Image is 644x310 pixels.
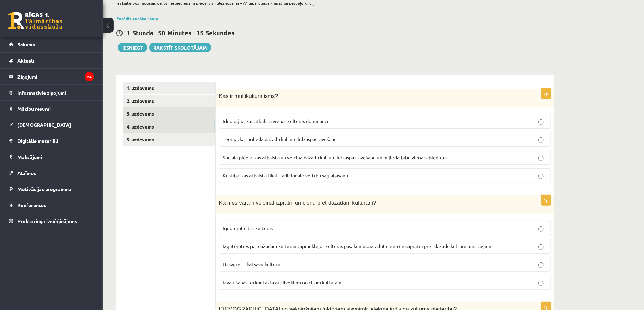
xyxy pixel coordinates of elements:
input: Kustība, kas atbalsta tikai tradicionālo vērtību saglabāšanu [538,174,544,179]
a: Parādīt punktu skalu [116,16,158,21]
input: Sociāla pieeja, kas atbalsta un veicina dažādu kultūru līdzāspastāvēšanu un mijiedarbību vienā sa... [538,156,544,161]
span: Kustība, kas atbalsta tikai tradicionālo vērtību saglabāšanu [223,172,348,178]
input: Ignorējot citas kultūras [538,226,544,232]
a: Atzīmes [9,165,94,181]
a: Ziņojumi24 [9,69,94,84]
a: Maksājumi [9,149,94,165]
span: Izvairīšanās no kontakta ar cilvēkiem no citām kultūrām [223,279,342,285]
a: Proktoringa izmēģinājums [9,213,94,229]
span: Ideoloģija, kas atbalsta vienas kultūras dominanci [223,118,329,124]
a: Informatīvie ziņojumi [9,85,94,100]
span: Sekundes [206,29,234,37]
legend: Ziņojumi [17,69,94,84]
p: 2p [541,195,551,206]
a: Motivācijas programma [9,181,94,197]
a: 3. uzdevums [123,107,215,120]
span: 50 [158,29,165,37]
a: Rīgas 1. Tālmācības vidusskola [8,12,62,29]
span: Mācību resursi [17,106,51,112]
span: Aktuāli [17,57,34,64]
span: Kā mēs varam veicināt izpratni un cieņu pret dažādām kultūrām? [219,200,376,206]
span: Sākums [17,41,35,48]
span: Kas ir multikulturālisms? [219,93,278,99]
a: Aktuāli [9,53,94,68]
input: Izvairīšanās no kontakta ar cilvēkiem no citām kultūrām [538,281,544,286]
a: Sākums [9,37,94,52]
p: 2p [541,88,551,99]
span: Uzsverot tikai savu kultūru [223,261,280,267]
span: Izglītojoties par dažādām kultūrām, apmeklējot kultūras pasākumus, izrādot cieņu un sapratni pret... [223,243,493,249]
span: 15 [196,29,203,37]
span: Motivācijas programma [17,186,72,192]
a: 4. uzdevums [123,120,215,133]
span: Digitālie materiāli [17,138,58,144]
span: Sociāla pieeja, kas atbalsta un veicina dažādu kultūru līdzāspastāvēšanu un mijiedarbību vienā sa... [223,154,447,160]
input: Teorija, kas noliedz dažādu kultūru līdzāspastāvēšanu [538,137,544,143]
span: [DEMOGRAPHIC_DATA] [17,122,71,128]
span: Konferences [17,202,46,208]
a: Konferences [9,197,94,213]
a: 5. uzdevums [123,133,215,146]
span: Stunda [132,29,153,37]
span: Teorija, kas noliedz dažādu kultūru līdzāspastāvēšanu [223,136,337,142]
span: 1 [127,29,130,37]
legend: Informatīvie ziņojumi [17,85,94,100]
a: Mācību resursi [9,101,94,117]
a: Rakstīt skolotājam [149,43,211,52]
legend: Maksājumi [17,149,94,165]
span: Atzīmes [17,170,36,176]
span: Proktoringa izmēģinājums [17,218,77,224]
button: Iesniegt [118,43,147,52]
span: Minūtes [167,29,192,37]
input: Uzsverot tikai savu kultūru [538,262,544,268]
i: 24 [85,72,94,81]
a: 1. uzdevums [123,82,215,94]
a: Digitālie materiāli [9,133,94,149]
a: [DEMOGRAPHIC_DATA] [9,117,94,133]
a: 2. uzdevums [123,95,215,107]
input: Ideoloģija, kas atbalsta vienas kultūras dominanci [538,119,544,125]
span: Ignorējot citas kultūras [223,225,273,231]
input: Izglītojoties par dažādām kultūrām, apmeklējot kultūras pasākumus, izrādot cieņu un sapratni pret... [538,244,544,250]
